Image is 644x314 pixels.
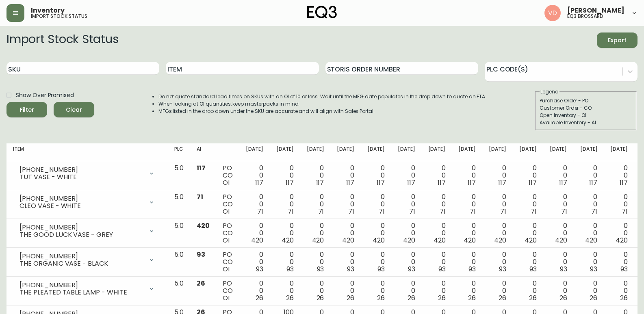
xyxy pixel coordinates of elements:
div: 0 0 [580,222,598,244]
span: 420 [525,236,537,245]
span: 93 [529,264,537,274]
span: OI [223,264,230,274]
div: 0 0 [398,251,415,273]
div: 0 0 [458,165,476,186]
span: 93 [377,264,385,274]
th: [DATE] [482,143,513,161]
span: [PERSON_NAME] [567,7,624,14]
div: 0 0 [489,193,506,215]
div: 0 0 [337,251,354,273]
th: [DATE] [391,143,422,161]
div: [PHONE_NUMBER]THE ORGANIC VASE - BLACK [13,251,161,269]
div: Open Inventory - OI [540,112,632,119]
div: [PHONE_NUMBER] [20,224,143,231]
div: THE ORGANIC VASE - BLACK [20,260,143,267]
div: 0 0 [489,222,506,244]
div: CLEO VASE - WHITE [20,202,143,210]
div: 0 0 [550,280,567,302]
span: 420 [555,236,567,245]
span: 93 [499,264,506,274]
span: 71 [531,207,537,216]
span: 26 [377,293,385,303]
span: 117 [197,163,206,173]
span: 71 [318,207,324,216]
span: 117 [559,178,567,187]
span: 93 [468,264,476,274]
div: Purchase Order - PO [540,97,632,104]
span: 26 [590,293,597,303]
div: 0 0 [367,222,385,244]
div: 0 0 [458,280,476,302]
div: 0 0 [276,165,294,186]
span: OI [223,293,230,303]
span: 420 [342,236,354,245]
th: [DATE] [604,143,634,161]
div: 0 0 [458,251,476,273]
div: TUT VASE - WHITE [20,173,143,181]
div: 0 0 [519,251,537,273]
span: 420 [464,236,476,245]
span: 117 [346,178,354,187]
span: 26 [317,293,324,303]
span: Show Over Promised [16,91,74,100]
h5: import stock status [31,14,87,19]
span: 117 [498,178,506,187]
span: 420 [494,236,506,245]
div: 0 0 [428,165,446,186]
div: 0 0 [610,193,628,215]
span: 71 [409,207,415,216]
span: 26 [529,293,537,303]
div: 0 0 [519,222,537,244]
div: 0 0 [246,280,263,302]
span: 26 [559,293,567,303]
td: 5.0 [168,219,190,248]
div: [PHONE_NUMBER]THE PLEATED TABLE LAMP - WHITE [13,280,161,298]
div: [PHONE_NUMBER] [20,166,143,173]
th: [DATE] [270,143,300,161]
span: 117 [316,178,324,187]
div: 0 0 [458,193,476,215]
div: 0 0 [550,222,567,244]
span: 71 [561,207,567,216]
div: 0 0 [458,222,476,244]
span: OI [223,207,230,216]
span: 26 [347,293,354,303]
div: THE PLEATED TABLE LAMP - WHITE [20,289,143,296]
div: PO CO [223,251,233,273]
span: 93 [438,264,446,274]
td: 5.0 [168,248,190,277]
div: 0 0 [276,280,294,302]
div: 0 0 [580,165,598,186]
div: [PHONE_NUMBER]THE GOOD LUCK VASE - GREY [13,222,161,240]
th: [DATE] [300,143,331,161]
th: [DATE] [361,143,391,161]
div: 0 0 [610,280,628,302]
img: logo [307,6,337,19]
li: MFGs listed in the drop down under the SKU are accurate and will align with Sales Portal. [158,108,487,115]
span: 420 [282,236,294,245]
div: 0 0 [519,280,537,302]
div: 0 0 [398,280,415,302]
span: 117 [529,178,537,187]
div: 0 0 [550,165,567,186]
div: 0 0 [307,222,324,244]
li: Do not quote standard lead times on SKUs with an OI of 10 or less. Wait until the MFG date popula... [158,93,487,100]
div: 0 0 [610,165,628,186]
th: [DATE] [513,143,543,161]
div: 0 0 [580,280,598,302]
span: OI [223,236,230,245]
span: 93 [197,250,205,259]
div: 0 0 [489,251,506,273]
div: 0 0 [367,280,385,302]
span: 420 [251,236,263,245]
div: Customer Order - CO [540,104,632,112]
span: 71 [348,207,354,216]
div: Filter [20,105,34,115]
th: [DATE] [574,143,604,161]
td: 5.0 [168,161,190,190]
div: 0 0 [580,193,598,215]
div: 0 0 [246,222,263,244]
div: 0 0 [337,280,354,302]
div: 0 0 [398,193,415,215]
div: 0 0 [580,251,598,273]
